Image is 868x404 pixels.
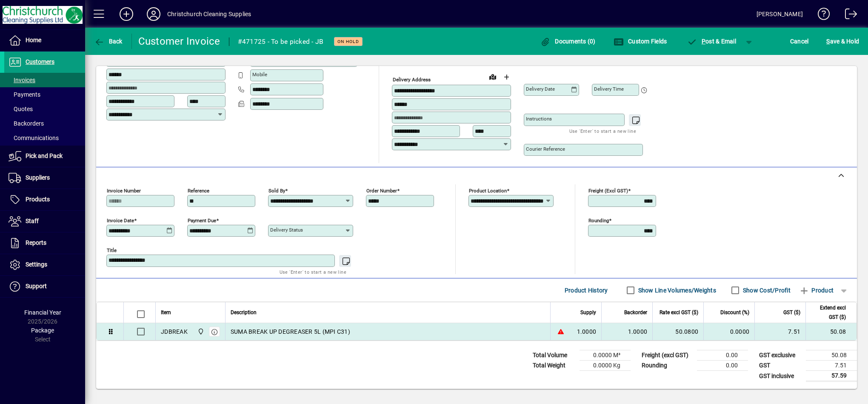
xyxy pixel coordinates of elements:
a: Settings [4,254,85,275]
mat-label: Delivery status [270,227,303,233]
span: Backorders [9,120,44,127]
span: ave & Hold [826,34,859,48]
span: GST ($) [783,308,800,317]
span: Suppliers [26,174,50,181]
td: 0.0000 Kg [580,361,631,371]
a: Products [4,189,85,210]
mat-label: Sold by [268,188,285,194]
a: View on map [486,70,500,83]
span: Discount (%) [720,308,749,317]
td: GST exclusive [755,350,806,361]
span: Cancel [790,34,809,48]
span: Supply [580,308,596,317]
label: Show Cost/Profit [741,286,791,295]
span: Communications [9,135,59,141]
span: Extend excl GST ($) [811,303,846,322]
mat-label: Rounding [588,218,609,223]
button: Post & Email [682,34,740,49]
mat-label: Invoice number [107,188,141,194]
span: 1.0000 [628,327,648,336]
td: 7.51 [754,323,805,340]
span: Pick and Pack [26,152,63,159]
span: P [702,38,705,45]
mat-label: Reference [188,188,209,194]
label: Show Line Volumes/Weights [637,286,716,295]
span: Documents (0) [540,38,596,45]
a: Staff [4,211,85,232]
span: Support [26,283,47,289]
span: S [826,38,830,45]
button: Cancel [788,34,811,49]
td: 57.59 [806,371,857,381]
td: 50.08 [806,350,857,361]
mat-label: Courier Reference [526,146,565,152]
a: Payments [4,87,85,102]
span: SUMA BREAK UP DEGREASER 5L (MPI C31) [231,327,350,336]
mat-label: Instructions [526,116,552,122]
span: Item [161,308,171,317]
span: Product History [565,284,608,297]
button: Back [92,34,125,49]
span: On hold [337,39,359,44]
td: Rounding [637,361,697,371]
div: [PERSON_NAME] [757,7,803,21]
button: Documents (0) [538,34,598,49]
span: Customers [26,58,54,65]
span: Staff [26,218,39,224]
span: Settings [26,261,47,268]
span: Products [26,196,50,203]
span: 1.0000 [577,327,597,336]
td: GST [755,361,806,371]
td: Freight (excl GST) [637,350,697,361]
span: Home [26,37,41,43]
span: ost & Email [687,38,736,45]
a: Knowledge Base [811,2,830,29]
div: Christchurch Cleaning Supplies [167,7,251,21]
mat-hint: Use 'Enter' to start a new line [569,126,636,136]
td: 0.0000 [703,323,754,340]
mat-label: Order number [366,188,397,194]
span: Back [94,38,123,45]
div: Customer Invoice [138,34,220,48]
span: Package [31,327,54,334]
a: Invoices [4,73,85,87]
span: Rate excl GST ($) [660,308,698,317]
td: 0.0000 M³ [580,350,631,361]
button: Add [113,6,140,22]
td: 50.08 [805,323,857,340]
a: Support [4,276,85,297]
span: Description [231,308,257,317]
button: Choose address [500,70,513,84]
td: 0.00 [697,361,748,371]
div: JDBREAK [161,327,188,336]
mat-label: Delivery time [594,86,624,92]
a: Pick and Pack [4,146,85,167]
mat-label: Mobile [252,72,267,77]
mat-hint: Use 'Enter' to start a new line [280,267,346,277]
a: Reports [4,232,85,254]
mat-label: Freight (excl GST) [588,188,628,194]
mat-label: Title [107,247,117,253]
a: Home [4,30,85,51]
td: 7.51 [806,361,857,371]
button: Product History [561,283,611,298]
span: Invoices [9,77,35,83]
app-page-header-button: Back [85,34,132,49]
span: Product [799,284,834,297]
mat-label: Product location [469,188,507,194]
div: 50.0800 [658,327,698,336]
span: Christchurch Cleaning Supplies Ltd [195,327,205,336]
a: Communications [4,131,85,145]
td: Total Volume [528,350,580,361]
a: Logout [839,2,857,29]
button: Custom Fields [611,34,669,49]
td: Total Weight [528,361,580,371]
span: Quotes [9,106,33,112]
button: Product [795,283,838,298]
span: Backorder [624,308,647,317]
mat-label: Delivery date [526,86,555,92]
mat-label: Invoice date [107,218,134,223]
span: Financial Year [24,309,61,316]
mat-label: Payment due [188,218,216,223]
a: Suppliers [4,167,85,189]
